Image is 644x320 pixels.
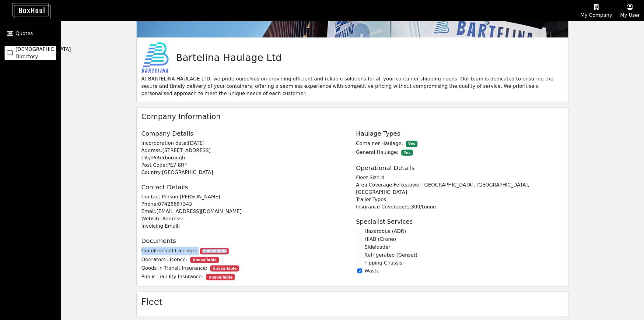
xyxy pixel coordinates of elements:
p: At BARTELINA HAULAGE LTD, we pride ourselves on providing efficient and reliable solutions for al... [138,75,567,97]
p: Insurance Coverage: 1,300/tonne [352,203,567,211]
p: Contact Person: [PERSON_NAME] [138,193,353,201]
span: Unavailable [190,257,219,263]
p: Goods in Transit Insurance: [138,264,353,273]
img: Company Logo [142,42,169,73]
p: Public Liability Insurance: [138,273,353,281]
p: City: Peterborough [138,154,353,162]
span: Unavailable [200,248,229,254]
p: Phone: 07426687343 [138,201,353,208]
p: Trailer Types: [352,196,567,203]
h2: Bartelina Haulage Ltd [176,52,282,63]
span: Yes [401,150,413,156]
h4: Company Information [138,112,567,121]
p: Incorporation date: [DATE] [138,140,353,147]
span: Yes [406,141,418,147]
p: Conditions of Carriage: [138,247,353,255]
button: My Company [577,0,616,21]
h5: Contact Details [138,183,353,191]
span: Quotes [16,30,33,37]
p: Country: [GEOGRAPHIC_DATA] [138,169,353,176]
label: Refrigerated (Genset) [365,251,418,259]
p: Website Address: [138,215,353,222]
p: Fleet Size: 4 [352,174,567,181]
label: HIAB (Crane) [365,236,396,243]
a: [DEMOGRAPHIC_DATA] Directory [5,46,56,60]
p: Operators Licence: [138,256,353,264]
label: Sideloader [365,244,390,251]
label: Tipping Chassis [365,259,402,267]
span: Unavailable [206,274,235,280]
a: Quotes [5,26,56,41]
span: Unavailable [210,265,239,272]
p: General Haulage: [352,148,567,157]
h5: Haulage Types [352,130,567,137]
p: Invoicing Email: [138,222,353,230]
h5: Operational Details [352,164,567,172]
label: Waste [365,267,380,275]
h5: Documents [138,237,353,244]
p: Area Coverage: Felixstowe, [GEOGRAPHIC_DATA], [GEOGRAPHIC_DATA], [GEOGRAPHIC_DATA] [352,181,567,196]
h5: Specialist Services [352,218,567,225]
p: Email: [EMAIL_ADDRESS][DOMAIN_NAME] [138,208,353,215]
button: My User [616,0,644,21]
label: Hazardous (ADR) [365,228,406,235]
h3: Fleet [138,297,567,307]
span: [DEMOGRAPHIC_DATA] Directory [16,46,71,60]
img: BoxHaul [3,3,51,18]
p: Address: [STREET_ADDRESS] [138,147,353,154]
p: Container Haulage: [352,140,567,148]
h5: Company Details [138,130,353,137]
p: Post Code: PE7 8RF [138,162,353,169]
